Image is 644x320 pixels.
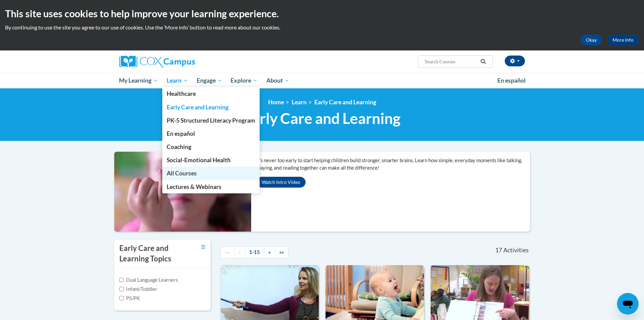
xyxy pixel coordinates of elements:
[167,117,255,124] span: PK-5 Structured Literacy Program
[167,170,197,177] span: All Courses
[201,243,206,251] a: Toggle collapse
[167,90,196,97] span: Healthcare
[268,249,271,255] span: »
[503,247,529,254] span: Activities
[268,99,284,106] a: Home
[495,247,502,254] span: 17
[225,249,230,255] span: ««
[119,296,124,300] input: Checkbox for Options
[115,73,163,88] a: My Learning
[162,167,260,180] a: All Courses
[162,127,260,140] a: En español
[607,35,639,45] a: More Info
[580,35,602,45] button: Okay
[119,56,248,68] a: Cox Campus
[119,285,157,293] label: Infant/Toddler
[221,247,234,258] a: Begining
[275,247,288,258] a: End
[119,276,178,284] label: Dual Language Learners
[119,243,184,264] h3: Early Care and Learning Topics
[424,58,478,66] input: Search Courses
[256,157,530,172] p: It’s never too early to start helping children build stronger, smarter brains. Learn how simple, ...
[266,77,289,85] span: About
[162,153,260,167] a: Social-Emotional Health
[238,249,241,255] span: «
[162,180,260,193] a: Lectures & Webinars
[162,87,260,100] a: Healthcare
[119,77,158,85] span: My Learning
[162,140,260,153] a: Coaching
[167,130,195,137] span: En español
[617,293,639,315] iframe: Button to launch messaging window
[234,247,245,258] a: Previous
[119,56,195,68] img: Cox Campus
[505,56,525,66] button: Account Settings
[162,114,260,127] a: PK-5 Structured Literacy Program
[493,73,530,88] a: En español
[264,247,275,258] a: Next
[167,104,229,111] span: Early Care and Learning
[119,287,124,291] input: Checkbox for Options
[192,73,226,88] a: Engage
[478,58,488,66] button: Search
[167,143,191,150] span: Coaching
[231,77,258,85] span: Explore
[162,73,192,88] a: Learn
[256,177,306,188] button: Watch Intro Video
[119,295,140,302] label: PS/PK
[314,99,376,106] a: Early Care and Learning
[5,7,639,20] h2: This site uses cookies to help improve your learning experience.
[226,73,262,88] a: Explore
[292,99,307,106] a: Learn
[497,77,526,84] span: En español
[119,278,124,282] input: Checkbox for Options
[109,73,535,88] div: Main menu
[197,77,222,85] span: Engage
[162,101,260,114] a: Early Care and Learning
[167,183,221,190] span: Lectures & Webinars
[279,249,284,255] span: »»
[5,24,639,31] p: By continuing to use the site you agree to our use of cookies. Use the ‘More info’ button to read...
[243,109,401,127] span: Early Care and Learning
[167,77,188,85] span: Learn
[245,247,264,258] a: 1-15
[167,156,231,164] span: Social-Emotional Health
[262,73,294,88] a: About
